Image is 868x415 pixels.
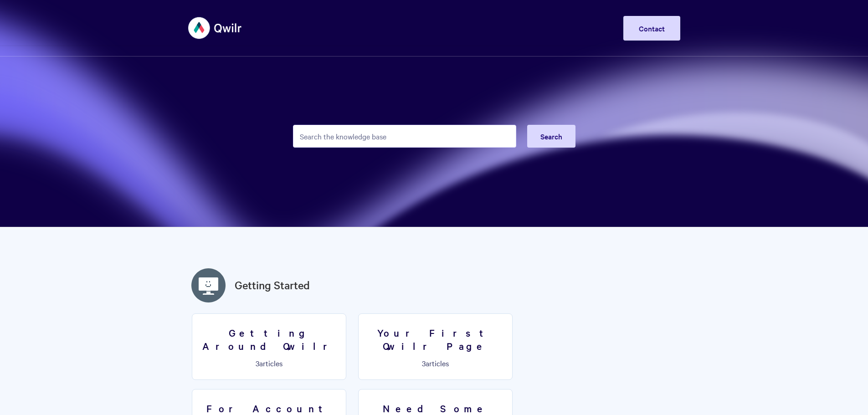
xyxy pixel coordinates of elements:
h3: Getting Around Qwilr [198,326,340,352]
p: articles [364,359,507,367]
input: Search the knowledge base [293,125,516,148]
img: Qwilr Help Center [188,11,242,45]
p: articles [198,359,340,367]
span: Search [540,131,562,141]
span: 3 [422,358,426,368]
a: Contact [623,16,680,41]
a: Your First Qwilr Page 3articles [358,313,513,380]
span: 3 [256,358,259,368]
a: Getting Around Qwilr 3articles [192,313,346,380]
button: Search [527,125,575,148]
a: Getting Started [235,277,310,293]
h3: Your First Qwilr Page [364,326,507,352]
